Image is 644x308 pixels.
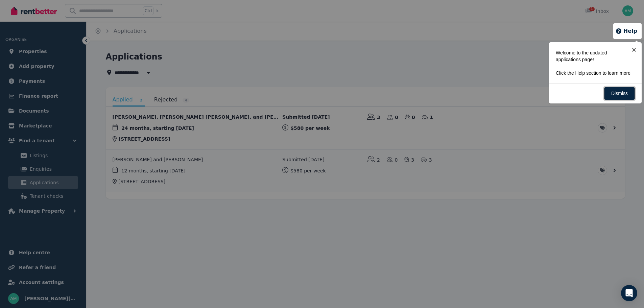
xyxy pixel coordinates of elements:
p: Welcome to the updated applications page! [556,49,631,63]
a: × [626,42,642,57]
button: Help [615,27,637,35]
p: Click the Help section to learn more [556,70,631,76]
a: Dismiss [604,87,635,100]
div: Open Intercom Messenger [621,285,637,301]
